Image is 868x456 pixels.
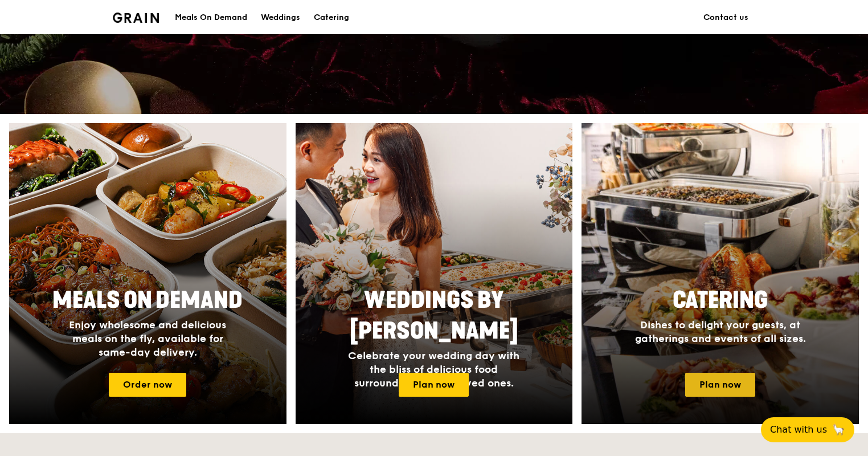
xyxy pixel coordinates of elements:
[832,423,845,437] span: 🦙
[52,287,243,314] span: Meals On Demand
[348,349,519,389] span: Celebrate your wedding day with the bliss of delicious food surrounded by your loved ones.
[9,123,286,424] a: Meals On DemandEnjoy wholesome and delicious meals on the fly, available for same-day delivery.Or...
[399,373,469,397] a: Plan now
[296,123,573,424] img: weddings-card.4f3003b8.jpg
[261,1,300,35] div: Weddings
[175,1,247,35] div: Meals On Demand
[697,1,755,35] a: Contact us
[635,319,806,345] span: Dishes to delight your guests, at gatherings and events of all sizes.
[350,287,518,345] span: Weddings by [PERSON_NAME]
[314,1,349,35] div: Catering
[113,13,159,23] img: Grain
[69,319,226,359] span: Enjoy wholesome and delicious meals on the fly, available for same-day delivery.
[9,123,286,424] img: meals-on-demand-card.d2b6f6db.png
[761,417,854,442] button: Chat with us🦙
[307,1,356,35] a: Catering
[685,373,755,397] a: Plan now
[254,1,307,35] a: Weddings
[582,123,859,424] a: CateringDishes to delight your guests, at gatherings and events of all sizes.Plan now
[673,287,768,314] span: Catering
[109,373,186,397] a: Order now
[770,423,827,437] span: Chat with us
[296,123,573,424] a: Weddings by [PERSON_NAME]Celebrate your wedding day with the bliss of delicious food surrounded b...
